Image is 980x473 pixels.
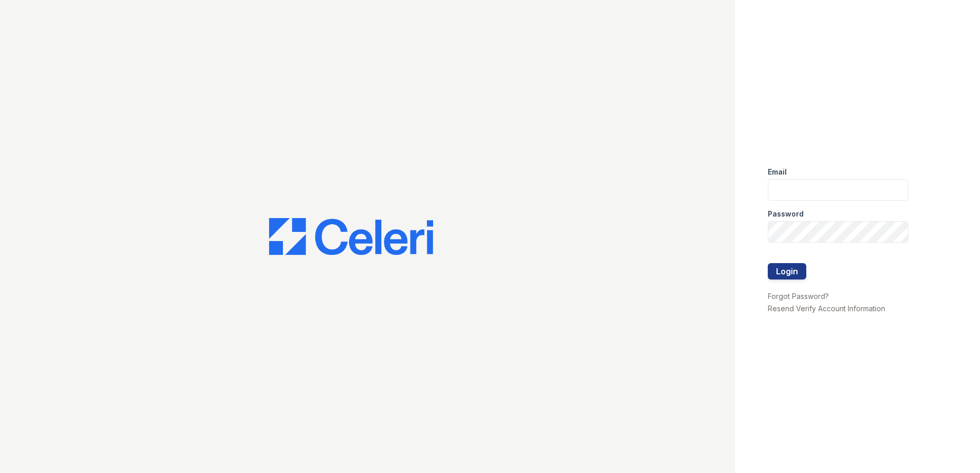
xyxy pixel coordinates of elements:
[768,263,806,279] button: Login
[768,304,885,313] a: Resend Verify Account Information
[768,209,804,219] label: Password
[269,218,433,255] img: CE_Logo_Blue-a8612792a0a2168367f1c8372b55b34899dd931a85d93a1a3d3e32e68fde9ad4.png
[768,292,829,300] a: Forgot Password?
[768,167,787,177] label: Email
